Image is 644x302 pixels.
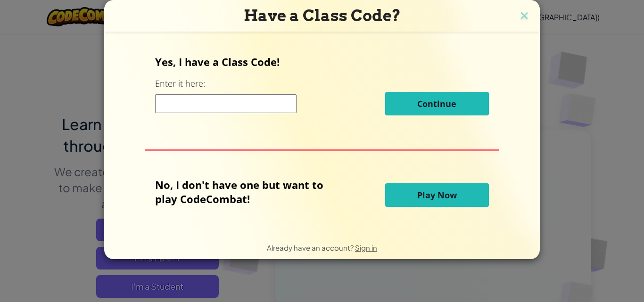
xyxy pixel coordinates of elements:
img: close icon [518,9,530,24]
span: Continue [417,98,456,109]
p: No, I don't have one but want to play CodeCombat! [155,178,338,206]
a: Sign in [355,243,377,252]
button: Continue [385,92,489,115]
label: Enter it here: [155,78,205,90]
p: Yes, I have a Class Code! [155,55,488,69]
span: Play Now [417,189,457,201]
button: Play Now [385,183,489,207]
span: Have a Class Code? [244,6,401,25]
span: Already have an account? [267,243,355,252]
